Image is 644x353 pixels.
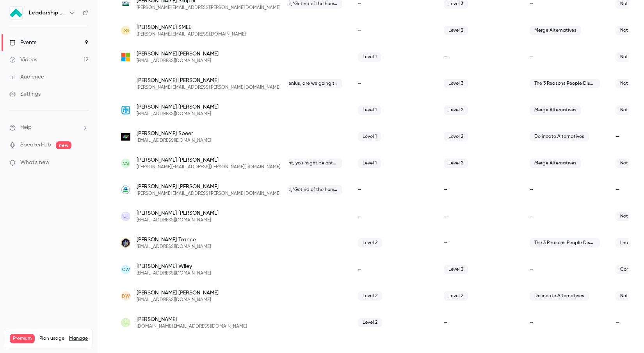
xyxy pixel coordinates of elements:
span: Level 2 [444,26,468,35]
div: – [350,17,436,44]
div: – [350,256,436,283]
div: – [436,203,522,230]
a: SpeakerHub [20,141,51,149]
span: [PERSON_NAME] [PERSON_NAME] [137,77,280,84]
span: DS [123,27,129,34]
img: meowwolf.com [121,133,130,141]
div: – [522,203,608,230]
div: – [350,70,436,97]
span: Level 2 [444,159,468,168]
img: Leadership Strategies - 2025 Webinars [10,7,22,19]
span: Level 1 [358,52,381,62]
span: [PERSON_NAME] Trance [137,236,211,244]
span: [EMAIL_ADDRESS][DOMAIN_NAME] [137,270,211,276]
span: [PERSON_NAME][EMAIL_ADDRESS][PERSON_NAME][DOMAIN_NAME] [137,84,280,91]
span: [PERSON_NAME] [PERSON_NAME] [137,289,219,297]
span: “So genius, are we going to stop billing our customers?” [272,79,342,88]
span: Level 2 [358,291,382,301]
div: – [264,309,350,336]
span: Help [20,123,32,132]
div: Audience [9,73,44,81]
span: [PERSON_NAME] Speer [137,130,211,137]
div: – [436,230,522,256]
span: CS [123,160,129,167]
img: sandia.gov [121,105,130,115]
img: epa.gov [121,185,130,194]
span: [PERSON_NAME] [137,316,247,323]
span: [PERSON_NAME][EMAIL_ADDRESS][PERSON_NAME][DOMAIN_NAME] [137,191,280,197]
img: calpers.ca.gov [121,81,130,86]
div: – [264,44,350,70]
span: [PERSON_NAME][EMAIL_ADDRESS][DOMAIN_NAME] [137,31,246,37]
span: “Alright, you might be onto something” [272,159,342,168]
span: Level 1 [358,132,381,141]
span: [PERSON_NAME][EMAIL_ADDRESS][PERSON_NAME][DOMAIN_NAME] [137,5,280,11]
span: Delineate Alternatives [530,132,589,141]
div: Events [9,39,36,46]
span: [EMAIL_ADDRESS][DOMAIN_NAME] [137,217,219,223]
span: Lt [123,213,128,220]
iframe: Noticeable Trigger [79,159,88,166]
span: Premium [10,334,35,343]
span: Delineate Alternatives [530,291,589,301]
img: nycourts.gov [121,238,130,248]
span: [PERSON_NAME] SMEE [137,23,246,31]
span: Merge Alternatives [530,105,581,115]
span: [PERSON_NAME] [PERSON_NAME] [137,156,280,164]
div: – [264,203,350,230]
div: – [264,283,350,309]
span: Level 1 [358,105,381,115]
div: – [264,17,350,44]
span: Level 1 [358,159,381,168]
span: [PERSON_NAME] [PERSON_NAME] [137,103,219,111]
span: [PERSON_NAME][EMAIL_ADDRESS][PERSON_NAME][DOMAIN_NAME] [137,164,280,170]
span: The 3 Reasons People Disagree [530,79,600,88]
a: Manage [69,335,88,342]
span: L [125,319,127,326]
span: [EMAIL_ADDRESS][DOMAIN_NAME] [137,244,211,250]
div: – [264,97,350,123]
span: [EMAIL_ADDRESS][DOMAIN_NAME] [137,137,211,144]
span: Level 2 [444,105,468,115]
div: – [350,203,436,230]
span: [EMAIL_ADDRESS][DOMAIN_NAME] [137,297,219,303]
span: Level 2 [444,132,468,141]
span: The 3 Reasons People Disagree [530,238,600,248]
div: – [350,176,436,203]
div: Videos [9,56,37,64]
div: – [436,44,522,70]
span: Plan usage [39,335,64,342]
span: What's new [20,159,50,167]
h6: Leadership Strategies - 2025 Webinars [29,9,66,17]
div: – [522,256,608,283]
div: – [436,309,522,336]
span: [EMAIL_ADDRESS][DOMAIN_NAME] [137,111,219,117]
span: Merge Alternatives [530,159,581,168]
span: new [56,141,71,149]
span: Level 2 [358,318,382,327]
span: CW [122,266,130,273]
div: – [436,176,522,203]
div: – [522,176,608,203]
div: – [264,256,350,283]
div: – [264,123,350,150]
span: [DOMAIN_NAME][EMAIL_ADDRESS][DOMAIN_NAME] [137,323,247,330]
img: outlook.com [121,52,130,62]
span: Level 2 [444,265,468,274]
div: Settings [9,90,41,98]
li: help-dropdown-opener [9,123,88,132]
span: [EMAIL_ADDRESS][DOMAIN_NAME] [137,58,219,64]
span: “I said, ‘Get rid of the home office’ not decentralize the company.” [272,185,342,194]
span: [PERSON_NAME] [PERSON_NAME] [137,183,280,191]
span: [PERSON_NAME] [PERSON_NAME] [137,209,219,217]
span: Level 3 [444,79,468,88]
div: – [522,44,608,70]
span: Merge Alternatives [530,26,581,35]
div: – [522,309,608,336]
span: [PERSON_NAME] [PERSON_NAME] [137,50,219,58]
div: – [264,230,350,256]
span: Level 2 [444,291,468,301]
span: DW [122,292,130,300]
span: Level 2 [358,238,382,248]
span: [PERSON_NAME] Wiley [137,262,211,270]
